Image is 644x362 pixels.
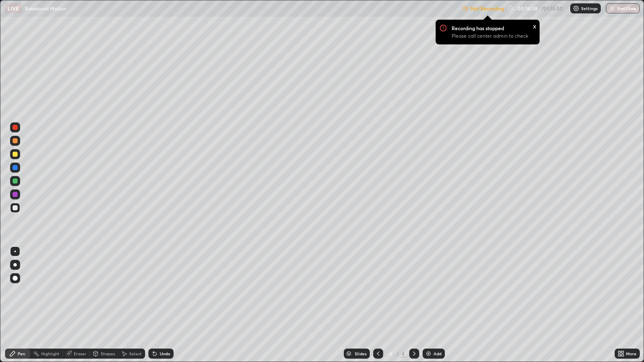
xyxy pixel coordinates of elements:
[41,352,60,356] div: Highlight
[101,352,115,356] div: Shapes
[606,3,640,13] button: End Class
[8,5,19,12] p: LIVE
[452,33,528,39] p: Please call center admin to check
[452,25,504,31] p: Recording has stopped
[573,5,579,12] img: class-settings-icons
[25,5,66,12] p: Rotational Motion
[434,352,441,356] div: Add
[609,5,615,12] img: end-class-cross
[462,5,469,12] img: not-recording.2f5abfab.svg
[129,352,142,356] div: Select
[471,5,504,12] p: Not Recording
[387,351,395,356] div: 4
[440,24,447,31] img: Recording Icon
[18,352,25,356] div: Pen
[74,352,86,356] div: Eraser
[581,6,597,10] p: Settings
[355,352,366,356] div: Slides
[533,21,536,30] div: x
[160,352,170,356] div: Undo
[397,351,399,356] div: /
[425,350,432,357] img: add-slide-button
[401,350,406,357] div: 4
[626,352,636,356] div: More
